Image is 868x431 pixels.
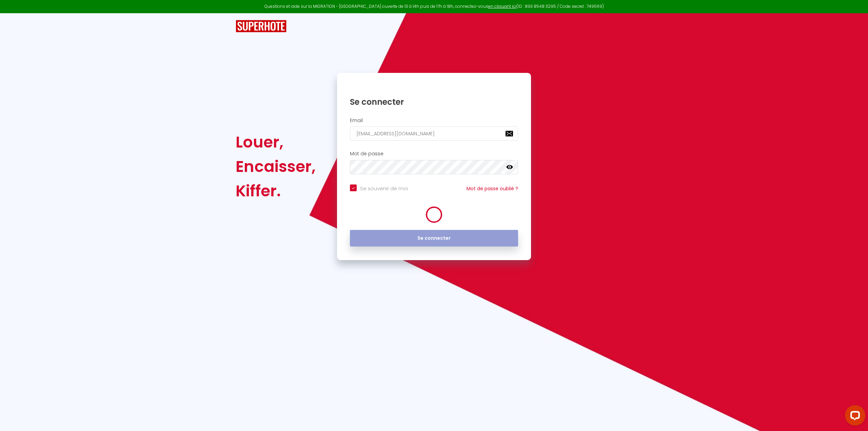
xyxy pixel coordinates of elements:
iframe: LiveChat chat widget [840,403,868,431]
a: Mot de passe oublié ? [467,185,518,192]
h2: Mot de passe [350,151,518,157]
input: Ton Email [350,126,518,141]
a: en cliquant ici [488,3,516,9]
div: Kiffer. [236,179,316,203]
div: Encaisser, [236,154,316,179]
h1: Se connecter [350,97,518,107]
div: Louer, [236,130,316,154]
button: Se connecter [350,230,518,247]
h2: Email [350,118,518,123]
img: SuperHote logo [236,20,287,33]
